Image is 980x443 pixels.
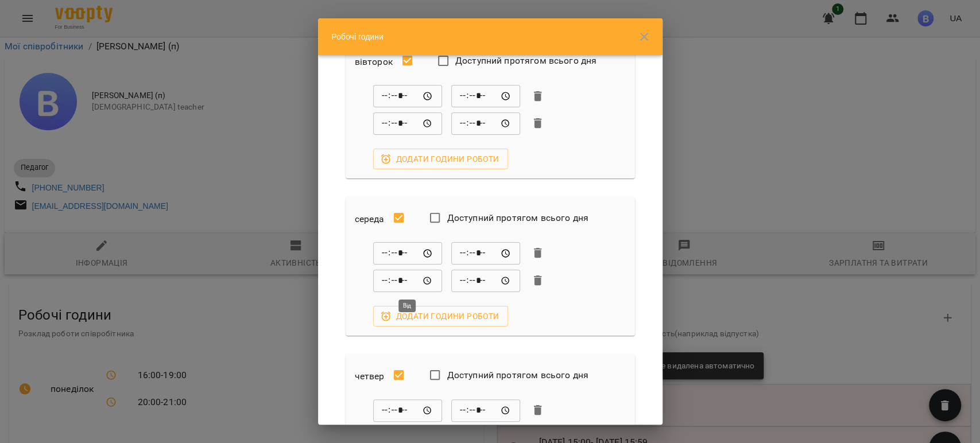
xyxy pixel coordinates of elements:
div: До [451,242,520,265]
button: Видалити [529,402,547,419]
div: Від [373,242,442,265]
div: Робочі години [318,18,663,55]
div: До [451,85,520,108]
button: Додати години роботи [373,306,509,327]
span: Доступний протягом всього дня [455,54,596,68]
button: Видалити [529,88,547,105]
h6: вівторок [355,54,393,70]
button: Видалити [529,115,547,132]
button: Видалити [529,272,547,289]
button: Додати години роботи [373,149,509,169]
h6: середа [355,211,385,227]
h6: четвер [355,368,385,384]
span: Додати години роботи [382,309,499,323]
div: До [451,112,520,135]
span: Доступний протягом всього дня [447,211,588,225]
button: Видалити [529,244,547,262]
span: Доступний протягом всього дня [447,368,588,382]
div: До [451,399,520,422]
span: Додати години роботи [382,152,499,166]
div: Від [373,112,442,135]
div: До [451,269,520,292]
div: Від [373,399,442,422]
div: Від [373,85,442,108]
